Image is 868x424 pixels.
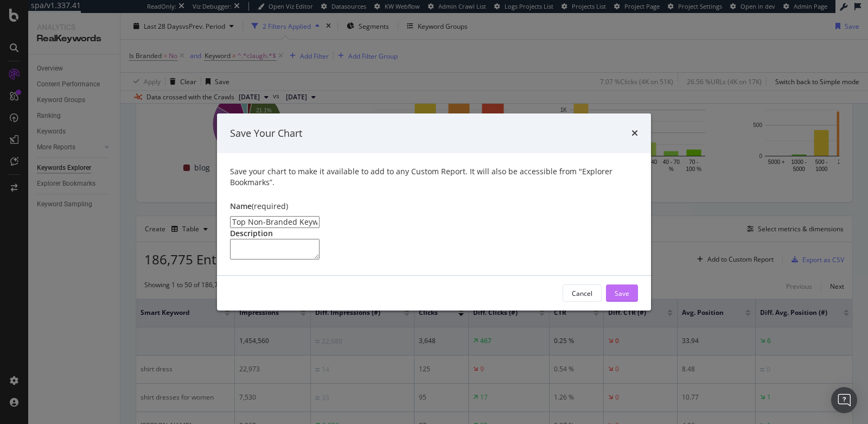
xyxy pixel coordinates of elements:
[230,216,320,228] input: Enter a name
[572,289,592,298] div: Cancel
[631,126,638,141] div: times
[615,289,629,298] div: Save
[831,387,857,413] div: Open Intercom Messenger
[606,284,638,302] button: Save
[230,201,252,211] span: Name
[230,126,302,141] div: Save Your Chart
[230,228,638,239] div: Description
[563,284,602,302] button: Cancel
[230,166,638,188] div: Save your chart to make it available to add to any Custom Report. It will also be accessible from...
[217,113,651,311] div: modal
[252,201,288,211] span: (required)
